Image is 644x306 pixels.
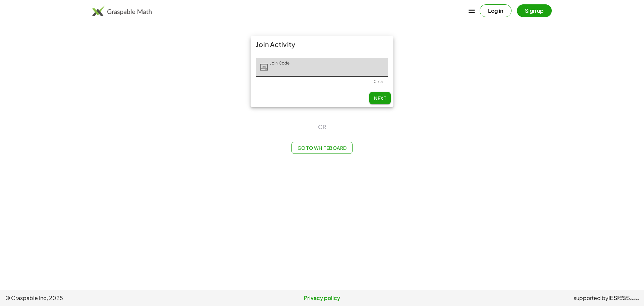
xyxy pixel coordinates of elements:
button: Go to Whiteboard [291,142,352,154]
span: © Graspable Inc, 2025 [5,294,216,302]
button: Sign up [517,4,552,17]
a: Privacy policy [216,294,427,302]
a: IESInstitute ofEducation Sciences [608,294,639,302]
span: Next [374,95,386,101]
span: IES [608,295,617,301]
div: Join Activity [251,36,393,52]
span: OR [318,123,326,131]
span: Go to Whiteboard [297,145,346,151]
button: Log in [480,4,512,17]
button: Next [369,92,391,104]
span: supported by [574,294,608,302]
span: Institute of Education Sciences [618,296,639,301]
div: 0 / 5 [374,79,383,84]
